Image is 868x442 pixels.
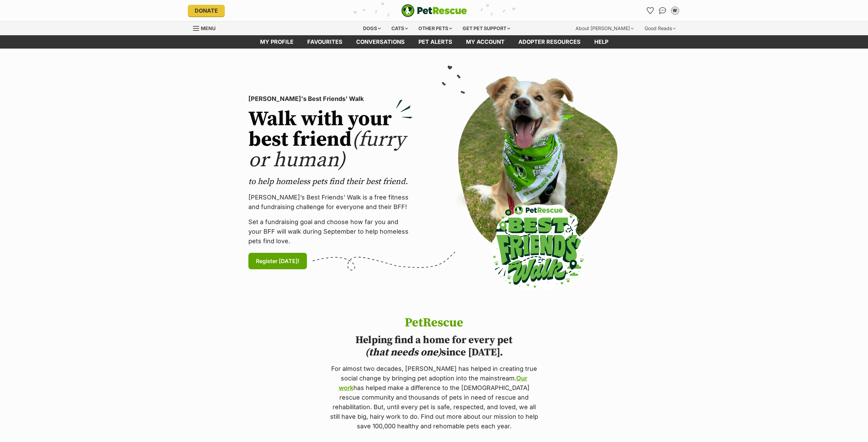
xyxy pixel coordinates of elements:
[412,35,459,49] a: Pet alerts
[659,7,666,14] img: chat-41dd97257d64d25036548639549fe6c8038ab92f7586957e7f3b1b290dea8141.svg
[248,217,413,246] p: Set a fundraising goal and choose how far you and your BFF will walk during September to help hom...
[256,257,299,265] span: Register [DATE]!
[670,5,681,16] button: My account
[458,22,515,35] div: Get pet support
[511,35,587,49] a: Adopter resources
[248,94,413,104] p: [PERSON_NAME]'s Best Friends' Walk
[587,35,615,49] a: Help
[248,193,413,212] p: [PERSON_NAME]’s Best Friends' Walk is a free fitness and fundraising challenge for everyone and t...
[672,7,678,14] div: W
[253,35,300,49] a: My profile
[401,4,467,17] a: PetRescue
[201,25,216,31] span: Menu
[329,316,540,330] h1: PetRescue
[248,176,413,187] p: to help homeless pets find their best friend.
[329,334,540,359] h2: Helping find a home for every pet since [DATE].
[401,4,467,17] img: logo-e224e6f780fb5917bec1dbf3a21bbac754714ae5b6737aabdf751b685950b380.svg
[571,22,638,35] div: About [PERSON_NAME]
[248,109,413,171] h2: Walk with your best friend
[300,35,349,49] a: Favourites
[193,22,220,34] a: Menu
[365,346,441,359] i: (that needs one)
[329,364,540,431] p: For almost two decades, [PERSON_NAME] has helped in creating true social change by bringing pet a...
[414,22,457,35] div: Other pets
[358,22,386,35] div: Dogs
[645,5,681,16] ul: Account quick links
[459,35,511,49] a: My account
[349,35,412,49] a: conversations
[640,22,681,35] div: Good Reads
[188,5,225,16] a: Donate
[248,127,405,173] span: (furry or human)
[387,22,413,35] div: Cats
[248,253,307,269] a: Register [DATE]!
[645,5,656,16] a: Favourites
[657,5,668,16] a: Conversations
